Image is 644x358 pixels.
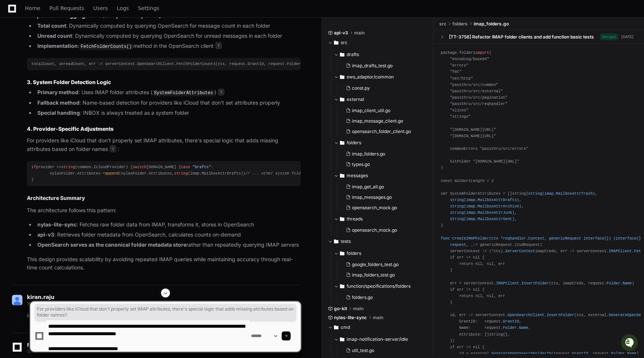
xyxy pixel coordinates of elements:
a: Powered byPylon [53,78,90,84]
li: : Name-based detection for providers like iCloud that don't set attributes properly [35,99,301,107]
span: imap_message_client.go [352,118,403,124]
span: folders [347,140,361,146]
button: tests [328,235,428,247]
span: main [354,30,365,36]
button: imap_messages.go [343,192,423,203]
span: Pylon [74,78,90,84]
span: "Drafts" [192,165,211,169]
button: opensearch_mock.go [343,203,423,213]
button: folders [334,247,428,259]
span: threads [347,216,363,222]
span: Settings [138,6,159,10]
span: imap_folders.go [474,21,509,27]
button: imap_client_util.go [343,105,423,116]
p: This design provides scalability by avoiding repeated IMAP queries while maintaining accuracy thr... [27,255,301,272]
svg: Directory [340,50,344,59]
button: external [334,93,428,105]
h2: Architecture Summary [27,194,301,202]
span: src [439,21,446,27]
li: : method in the OpenSearch client [35,42,301,51]
span: const.py [352,85,370,91]
button: const.py [343,83,423,93]
strong: Total count [37,22,66,29]
strong: Implementation [37,43,78,49]
button: types.go [343,159,423,170]
code: SystemFolderAttributes [152,90,214,96]
button: imap_drafts_test.go [343,61,423,71]
p: The architecture follows this pattern: [27,206,301,215]
button: imap_folders.go [343,149,423,159]
span: Merged [600,33,618,40]
svg: Directory [340,215,344,223]
svg: Directory [340,95,344,104]
strong: api-v3 [37,231,54,238]
span: Users [93,6,108,10]
span: folders [452,21,468,27]
span: external [347,96,364,102]
span: imap_client_util.go [352,108,390,114]
svg: Directory [340,72,344,81]
button: folders [334,137,428,149]
span: if [31,165,36,169]
svg: Directory [340,171,344,180]
span: function/specifications/folders [347,283,411,289]
li: : Dynamically computed by querying OpenSearch for message count in each folder [35,22,301,30]
span: google_folders_test.go [352,262,399,268]
span: import [475,50,489,55]
span: 1 [215,42,222,49]
div: [TT-3758] Refactor IMAP folder clients and add function basic tests [449,34,594,40]
code: FetchFolderCounts() [79,43,133,50]
div: totalCount, unreadCount, err := serverContext.OpenSearchClient.FetchFolderCounts(ctx, request.Gra... [31,61,296,67]
button: threads [334,213,428,225]
img: 1756235613930-3d25f9e4-fa56-45dd-b3ad-e072dfbd1548 [7,56,21,69]
strong: Unread count [37,33,72,39]
button: messages [334,170,428,182]
strong: 3. System Folder Detection Logic [27,79,111,85]
span: string [61,165,75,169]
svg: Directory [340,282,344,291]
span: imap_folders_test.go [352,272,395,278]
button: opensearch_folder_client.go [343,126,423,137]
p: For providers like iCloud that don't properly set IMAP attributes, there's special logic that add... [27,136,301,154]
span: src [341,40,347,46]
img: PlayerZero [7,7,22,22]
span: ews_adaptor/common [347,74,394,80]
span: drafts [347,52,359,58]
span: .Name [620,281,632,286]
button: src [328,37,428,49]
span: messages [347,173,368,179]
span: Pull Requests [49,6,84,10]
span: tests [341,238,351,244]
strong: OpenSearch serves as the canonical folder metadata store [37,241,186,248]
button: function/specifications/folders [334,280,428,292]
li: : Retrieves folder metadata from OpenSearch, calculates counts on-demand [35,231,301,239]
svg: Directory [340,249,344,258]
span: Logs [117,6,129,10]
button: google_folders_test.go [343,259,423,270]
span: switch [133,165,146,169]
div: We're available if you need us! [25,63,95,69]
span: imap_drafts_test.go [352,63,393,69]
span: .IMAPClient [494,281,519,286]
li: : INBOX is always treated as a system folder [35,109,301,117]
span: api-v3 [334,30,348,36]
strong: Primary method [37,89,78,95]
li: : Fetches raw folder data from IMAP, transforms it, stores in OpenSearch [35,220,301,229]
span: opensearch_mock.go [352,227,397,233]
span: imap_get_all.go [352,184,384,190]
span: // ... other system folders [245,171,307,176]
button: imap_message_client.go [343,116,423,126]
strong: 4. Provider-Specific Adjustments [27,126,114,132]
strong: Special handling [37,109,80,116]
div: provider == (common.IcloudProvider) { [DOMAIN_NAME] { : nylasFolder.Attributes = (nylasFolder.Att... [31,164,296,183]
strong: nylas-lite-sync [37,221,77,228]
button: imap_get_all.go [343,182,423,192]
span: For providers like iCloud that don't properly set IMAP attributes, there's special logic that add... [37,306,294,318]
svg: Directory [340,138,344,147]
button: drafts [334,49,428,61]
span: 1 [218,89,225,96]
span: .InsertFolder [519,281,549,286]
span: opensearch_mock.go [352,205,397,211]
iframe: Open customer support [620,333,640,354]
